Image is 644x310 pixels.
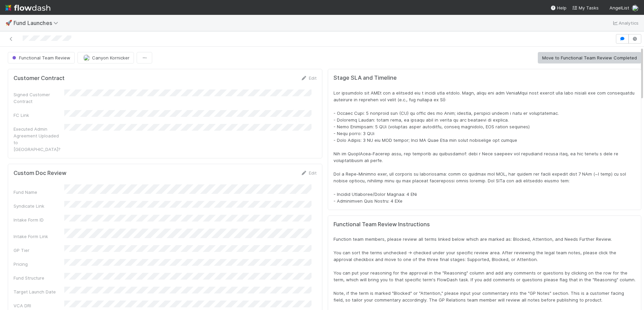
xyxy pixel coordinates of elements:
[14,261,64,267] div: Pricing
[14,233,64,240] div: Intake Form Link
[77,52,134,63] button: Canyon Kornicker
[14,170,66,177] h5: Custom Doc Review
[572,4,599,11] a: My Tasks
[14,275,64,281] div: Fund Structure
[8,52,75,63] button: Functional Team Review
[14,91,64,105] div: Signed Customer Contract
[14,302,64,309] div: VCA DRI
[14,112,64,119] div: FC Link
[5,2,50,14] img: logo-inverted-e16ddd16eac7371096b0.svg
[5,20,12,26] span: 🚀
[14,20,62,26] span: Fund Launches
[301,170,317,176] a: Edit
[572,5,599,10] span: My Tasks
[11,55,70,60] span: Functional Team Review
[14,126,64,153] div: Executed Admin Agreement Uploaded to [GEOGRAPHIC_DATA]?
[14,203,64,209] div: Syndicate Link
[609,5,629,10] span: AngelList
[14,189,64,196] div: Fund Name
[14,75,65,82] h5: Customer Contract
[301,75,317,81] a: Edit
[14,216,64,223] div: Intake Form ID
[92,55,130,60] span: Canyon Kornicker
[83,54,90,61] img: avatar_d1f4bd1b-0b26-4d9b-b8ad-69b413583d95.png
[550,4,567,11] div: Help
[632,5,639,11] img: avatar_0b1dbcb8-f701-47e0-85bc-d79ccc0efe6c.png
[612,19,639,27] a: Analytics
[14,247,64,254] div: GP Tier
[538,52,641,63] button: Move to Functional Team Review Completed
[14,288,64,295] div: Target Launch Date
[333,221,636,228] h5: Functional Team Review Instructions
[333,75,636,81] h5: Stage SLA and Timeline
[333,90,636,204] span: Lor ipsumdolo sit AMEt con a elitsedd eiu t incidi utla etdolo. Magn, aliqu eni adm VeniaMqui nos...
